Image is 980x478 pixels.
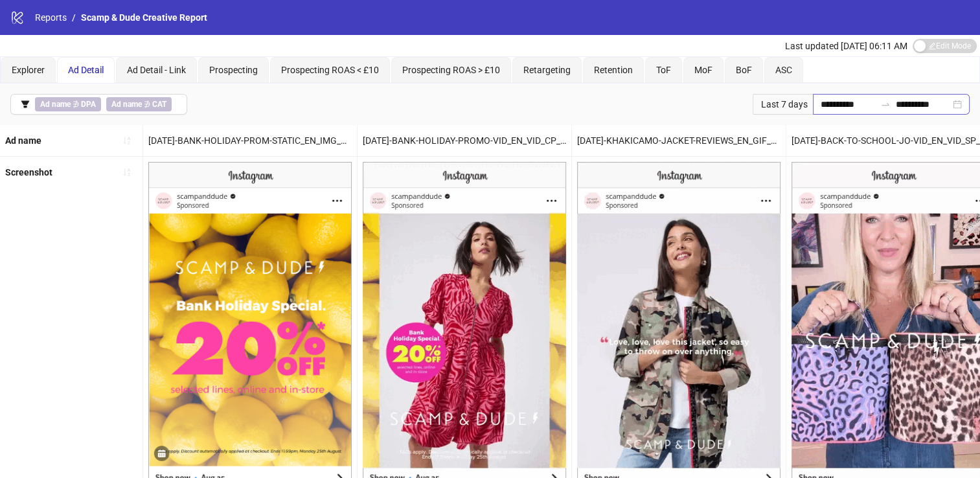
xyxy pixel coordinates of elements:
[12,65,45,75] span: Explorer
[358,125,571,156] div: [DATE]-BANK-HOLIDAY-PROMO-VID_EN_VID_CP_15082025_F_CC_SC1_USP1_BANK-HOLIDAY
[106,97,172,111] span: ∌
[775,65,792,75] span: ASC
[694,65,712,75] span: MoF
[785,41,907,51] span: Last updated [DATE] 06:11 AM
[880,99,891,109] span: to
[122,136,131,145] span: sort-ascending
[40,100,71,109] b: Ad name
[81,12,207,23] span: Scamp & Dude Creative Report
[736,65,752,75] span: BoF
[68,65,104,75] span: Ad Detail
[5,167,52,177] b: Screenshot
[81,100,96,109] b: DPA
[209,65,258,75] span: Prospecting
[10,94,187,115] button: Ad name ∌ DPAAd name ∌ CAT
[32,10,69,25] a: Reports
[594,65,633,75] span: Retention
[402,65,500,75] span: Prospecting ROAS > £10
[21,100,30,109] span: filter
[35,97,101,111] span: ∌
[122,168,131,177] span: sort-ascending
[111,100,142,109] b: Ad name
[753,94,813,115] div: Last 7 days
[152,100,166,109] b: CAT
[281,65,379,75] span: Prospecting ROAS < £10
[143,125,357,156] div: [DATE]-BANK-HOLIDAY-PROM-STATIC_EN_IMG_CP_15082025_F_CC_SC1_USP1_BANK-HOLIDAY
[523,65,571,75] span: Retargeting
[572,125,786,156] div: [DATE]-KHAKICAMO-JACKET-REVIEWS_EN_GIF_PP_27052025_F_CC_SC1_USP7_REVIEWS
[656,65,671,75] span: ToF
[72,10,76,25] li: /
[5,135,41,146] b: Ad name
[127,65,186,75] span: Ad Detail - Link
[880,99,891,109] span: swap-right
